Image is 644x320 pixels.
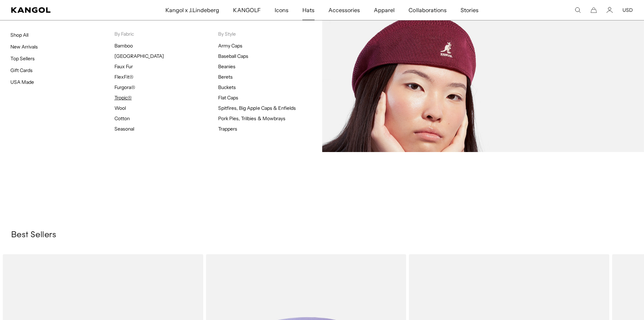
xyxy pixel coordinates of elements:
[10,67,33,73] a: Gift Cards
[11,7,109,13] a: Kangol
[218,63,235,70] a: Beanies
[10,32,28,38] a: Shop All
[114,63,133,70] a: Faux Fur
[10,79,34,85] a: USA Made
[591,7,597,13] button: Cart
[218,84,236,90] a: Buckets
[11,230,633,240] h3: Best Sellers
[10,44,38,50] a: New Arrivals
[218,31,322,37] p: By Style
[114,115,130,122] a: Cotton
[575,7,581,13] summary: Search here
[114,53,164,59] a: [GEOGRAPHIC_DATA]
[114,105,126,111] a: Wool
[607,7,613,13] a: Account
[114,84,135,90] a: Furgora®
[218,43,242,49] a: Army Caps
[114,74,134,80] a: FlexFit®
[114,31,218,37] p: By Fabric
[114,43,133,49] a: Bamboo
[622,7,633,13] button: USD
[114,126,134,132] a: Seasonal
[10,55,35,62] a: Top Sellers
[218,126,237,132] a: Trappers
[218,95,238,101] a: Flat Caps
[218,74,233,80] a: Berets
[114,95,132,101] a: Tropic®
[218,115,285,122] a: Pork Pies, Trilbies & Mowbrays
[218,53,248,59] a: Baseball Caps
[218,105,296,111] a: Spitfires, Big Apple Caps & Enfields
